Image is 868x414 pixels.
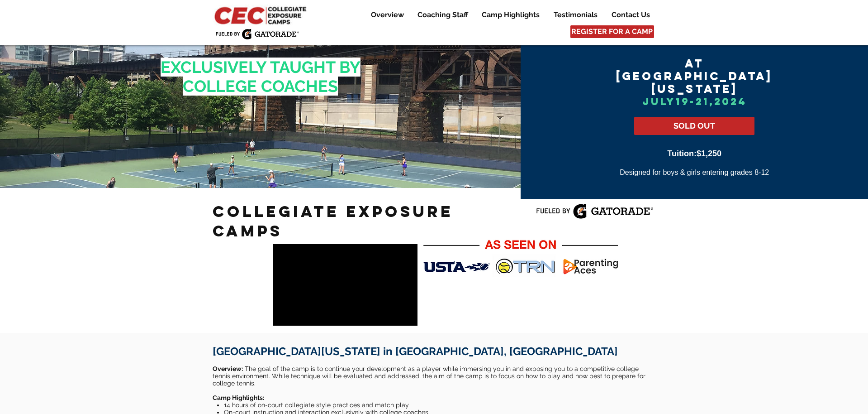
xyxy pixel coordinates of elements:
p: Camp Highlights [477,10,544,20]
span: EXCLUSIVELY TAUGHT BY COLLEGE COACHES [161,58,360,96]
span: July [642,95,676,108]
span: Designed for boys & girls entering grades 8-12 [620,168,769,176]
span: [GEOGRAPHIC_DATA][US_STATE] in [GEOGRAPHIC_DATA], [GEOGRAPHIC_DATA] [213,345,618,358]
span: 14 hours of on-court collegiate style practices and match play [224,401,409,409]
nav: Site [357,10,656,20]
img: As Seen On CEC_V2 2_24_22.png [423,237,618,277]
img: Fueled by Gatorade.png [215,29,299,39]
div: Your Video Title Video Player [273,244,417,326]
p: Contact Us [607,10,655,20]
span: Collegiate Exposure Camps [213,202,453,241]
span: AT [GEOGRAPHIC_DATA][US_STATE] [616,56,773,96]
a: SOLD OUT [634,117,754,135]
span: Overview: [213,365,243,372]
a: Coaching Staff [411,10,474,20]
span: $1,250 [697,149,721,158]
a: Contact Us [605,10,656,20]
span: ​ The goal of the camp is to continue your development as a player while immersing you in and exp... [213,365,645,387]
span: SOLD OUT [674,120,715,131]
p: Coaching Staff [413,10,473,20]
span: REGISTER FOR A CAMP [571,27,653,37]
p: Testimonials [549,10,602,20]
span: 19 [676,95,690,108]
a: Testimonials [547,10,604,20]
img: Fueled by Gatorade.png [536,203,653,219]
a: REGISTER FOR A CAMP [570,25,654,38]
p: Overview [366,10,408,20]
span: -21,2024 [690,95,747,108]
span: Camp Highlights: [213,394,264,401]
a: Camp Highlights [475,10,546,20]
a: Overview [364,10,410,20]
img: CEC Logo Primary_edited.jpg [213,5,310,25]
span: Tuition: [667,149,697,158]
